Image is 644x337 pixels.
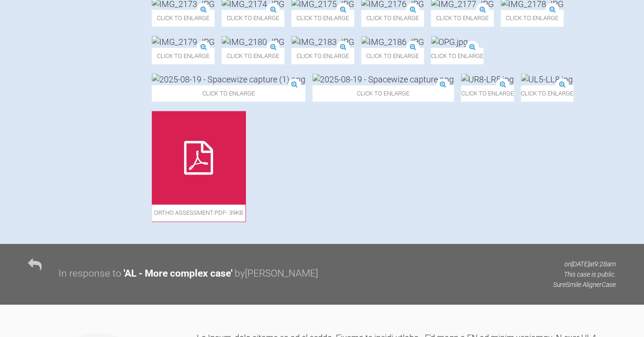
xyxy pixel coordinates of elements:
span: Click to enlarge [431,48,483,64]
p: on [DATE] at 9:28am [553,258,616,269]
img: 2025-08-19 - Spacewize capture (1).png [152,73,305,85]
img: IMG_2180.JPG [222,36,284,48]
span: Click to enlarge [222,10,284,26]
div: by [PERSON_NAME] [235,265,318,281]
img: 2025-08-19 - Spacewize capture.png [312,73,454,85]
span: Click to enlarge [152,85,305,102]
span: Click to enlarge [501,10,563,26]
img: IMG_2186.JPG [361,36,424,48]
span: ortho assessment.pdf - 39KB [152,205,245,221]
div: ' AL - More complex case ' [124,265,232,281]
span: Click to enlarge [461,85,514,102]
span: Click to enlarge [291,48,354,64]
span: Click to enlarge [431,10,494,26]
span: Click to enlarge [361,48,424,64]
span: Click to enlarge [291,10,354,26]
span: Click to enlarge [521,85,573,102]
img: OPG.jpg [431,36,468,48]
img: IMG_2183.JPG [291,36,354,48]
img: IMG_2179.JPG [152,36,215,48]
img: UL5-LL8.jpg [521,73,573,85]
span: Click to enlarge [152,10,215,26]
span: Click to enlarge [152,48,215,64]
img: UR8-LR5.jpg [461,73,514,85]
span: Click to enlarge [361,10,424,26]
span: Click to enlarge [222,48,284,64]
span: Click to enlarge [312,85,454,102]
div: In response to [59,265,121,281]
p: This case is public. [553,269,616,279]
p: SureSmile Aligner Case [553,279,616,289]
